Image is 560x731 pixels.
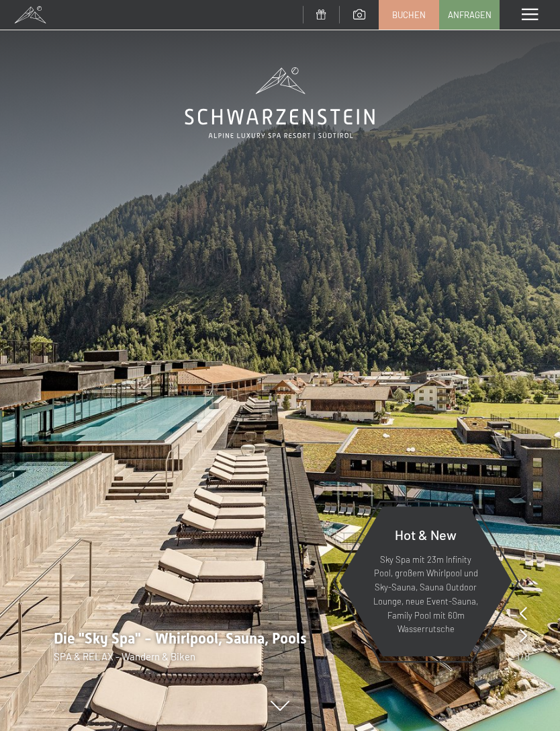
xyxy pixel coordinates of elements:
[54,650,195,662] span: SPA & RELAX - Wandern & Biken
[440,1,499,29] a: Anfragen
[520,649,524,664] span: /
[448,9,492,21] span: Anfragen
[524,649,530,664] span: 8
[516,649,520,664] span: 1
[395,527,457,543] span: Hot & New
[392,9,426,21] span: Buchen
[338,506,513,657] a: Hot & New Sky Spa mit 23m Infinity Pool, großem Whirlpool und Sky-Sauna, Sauna Outdoor Lounge, ne...
[54,630,307,647] span: Die "Sky Spa" - Whirlpool, Sauna, Pools
[372,553,479,637] p: Sky Spa mit 23m Infinity Pool, großem Whirlpool und Sky-Sauna, Sauna Outdoor Lounge, neue Event-S...
[379,1,438,29] a: Buchen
